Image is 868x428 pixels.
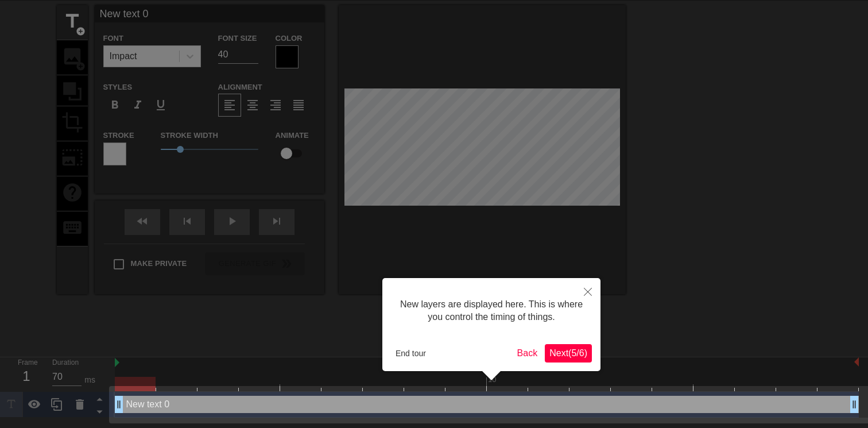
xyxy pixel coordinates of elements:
button: End tour [391,345,431,362]
span: Next ( 5 / 6 ) [549,348,587,358]
button: Next [545,344,592,363]
button: Close [575,278,600,304]
div: New layers are displayed here. This is where you control the timing of things. [391,287,592,336]
button: Back [513,344,542,363]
